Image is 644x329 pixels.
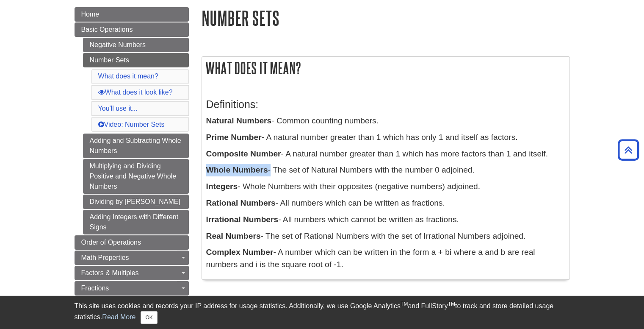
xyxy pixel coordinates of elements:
[615,144,642,156] a: Back to Top
[98,105,138,112] a: You'll use it...
[81,26,133,33] span: Basic Operations
[206,197,565,209] p: - All numbers which can be written as fractions.
[206,98,565,111] h3: Definitions:
[206,148,565,160] p: - A natural number greater than 1 which has more factors than 1 and itself.
[102,313,135,321] a: Read More
[206,198,276,207] b: Rational Numbers
[202,57,569,79] h2: What does it mean?
[206,131,565,144] p: - A natural number greater than 1 which has only 1 and itself as factors.
[206,164,565,176] p: - The set of Natural Numbers with the number 0 adjoined.
[83,210,189,234] a: Adding Integers with Different Signs
[81,284,109,292] span: Fractions
[206,231,261,240] b: Real Numbers
[83,195,189,209] a: Dividing by [PERSON_NAME]
[206,115,565,127] p: - Common counting numbers.
[206,182,238,191] b: Integers
[448,301,455,307] sup: TM
[206,215,279,224] b: Irrational Numbers
[75,281,189,296] a: Fractions
[75,7,189,22] a: Home
[83,159,189,194] a: Multiplying and Dividing Positive and Negative Whole Numbers
[81,269,139,276] span: Factors & Multiples
[83,134,189,158] a: Adding and Subtracting Whole Numbers
[206,149,281,158] b: Composite Number
[75,22,189,37] a: Basic Operations
[98,121,165,128] a: Video: Number Sets
[141,311,157,324] button: Close
[81,254,129,261] span: Math Properties
[83,38,189,52] a: Negative Numbers
[206,248,274,257] b: Complex Number
[401,301,408,307] sup: TM
[81,239,141,246] span: Order of Operations
[75,251,189,265] a: Math Properties
[206,165,268,174] b: Whole Numbers
[98,72,158,80] a: What does it mean?
[75,266,189,280] a: Factors & Multiples
[206,181,565,193] p: - Whole Numbers with their opposites (negative numbers) adjoined.
[206,246,565,271] p: - A number which can be written in the form a + bi where a and b are real numbers and i is the sq...
[202,7,570,29] h1: Number Sets
[98,89,173,96] a: What does it look like?
[206,116,272,125] b: Natural Numbers
[206,230,565,243] p: - The set of Rational Numbers with the set of Irrational Numbers adjoined.
[206,214,565,226] p: - All numbers which cannot be written as fractions.
[81,11,100,18] span: Home
[75,301,570,324] div: This site uses cookies and records your IP address for usage statistics. Additionally, we use Goo...
[206,133,262,142] b: Prime Number
[75,235,189,250] a: Order of Operations
[83,53,189,67] a: Number Sets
